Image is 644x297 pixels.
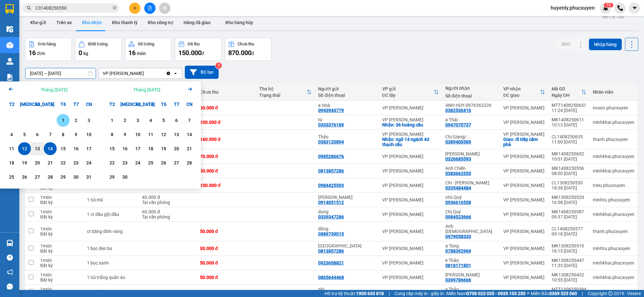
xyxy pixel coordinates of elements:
[175,38,222,61] button: Đã thu150.000đ
[545,4,600,12] span: huyenly.phucxuyen
[552,93,581,98] div: Ngày ĐH
[200,154,253,159] div: 70.000 đ
[445,180,497,185] div: Chi - Hằng Báu
[185,159,194,167] div: 28
[382,132,439,137] div: VP [PERSON_NAME]
[552,166,586,171] div: MK1408250556
[18,98,31,111] div: [MEDICAL_DATA]
[59,145,68,153] div: 15
[82,156,95,169] div: Choose Chủ Nhật, tháng 08 24 2025. It's available.
[103,70,144,77] div: VP [PERSON_NAME]
[120,173,129,181] div: 30
[552,86,581,91] div: Mã GD
[318,108,344,113] div: 0943943779
[144,156,157,169] div: Choose Thứ Năm, tháng 09 25 2025. It's available.
[146,116,155,124] div: 4
[106,142,118,155] div: Choose Thứ Hai, tháng 09 15 2025. It's available.
[59,131,68,138] div: 8
[382,86,434,91] div: VP gửi
[6,26,13,32] img: warehouse-icon
[6,42,13,49] img: warehouse-icon
[106,98,118,111] div: T2
[83,51,88,56] span: kg
[37,51,45,56] span: đơn
[556,38,575,50] button: SMS
[31,171,44,183] div: Choose Thứ Tư, tháng 08 27 2025. It's available.
[382,137,439,147] div: Nhận: ngõ 14 ngách 43 thạch cầu
[382,197,439,202] div: VP [PERSON_NAME]
[20,145,29,153] div: 12
[133,6,137,10] span: plus
[225,38,271,61] button: Chưa thu870.000đ
[106,128,118,141] div: Choose Thứ Hai, tháng 09 8 2025. It's available.
[137,51,146,56] span: món
[33,159,42,167] div: 20
[59,173,68,181] div: 29
[185,131,194,138] div: 14
[593,105,634,110] div: nvson.phucxuyen
[70,156,82,169] div: Choose Thứ Bảy, tháng 08 23 2025. It's available.
[31,156,44,169] div: Choose Thứ Tư, tháng 08 20 2025. It's available.
[131,98,144,111] div: T4
[108,131,117,138] div: 8
[20,173,29,181] div: 26
[552,171,586,176] div: 08:00 [DATE]
[445,139,471,144] div: 0389400589
[382,93,434,98] div: ĐC lấy
[552,122,586,127] div: 10:13 [DATE]
[228,49,251,57] span: 870.000
[382,168,439,173] div: VP [PERSON_NAME]
[44,98,57,111] div: T5
[225,20,253,25] span: Kho hàng hủy
[131,128,144,141] div: Choose Thứ Tư, tháng 09 10 2025. It's available.
[382,105,439,110] div: VP [PERSON_NAME]
[79,49,82,57] span: 0
[318,93,375,98] div: Số điện thoại
[25,15,51,30] button: Kho gửi
[589,39,622,50] button: Nhập hàng
[379,84,442,101] th: Toggle SortBy
[503,105,545,110] div: VP [PERSON_NAME]
[133,87,160,93] div: Tháng [DATE]
[6,74,13,81] img: solution-icon
[120,131,129,138] div: 9
[38,42,56,46] div: Đơn hàng
[318,86,375,91] div: Người gửi
[170,98,183,111] div: T7
[185,66,219,79] button: Bộ lọc
[159,131,168,138] div: 12
[4,36,17,68] img: logo
[31,98,44,111] div: T4
[71,173,80,181] div: 30
[318,154,344,159] div: 0985286676
[6,240,13,246] img: warehouse-icon
[445,171,471,176] div: 0383662555
[259,93,307,98] div: Trạng thái
[129,3,140,14] button: plus
[186,85,194,93] svg: Arrow Right
[71,159,80,167] div: 23
[118,114,131,127] div: Choose Thứ Ba, tháng 09 2 2025. It's available.
[57,142,70,155] div: Choose Thứ Sáu, tháng 08 15 2025. It's available.
[445,103,497,108] div: ANH HUY-0976362226
[172,116,181,124] div: 6
[318,117,375,122] div: tú
[318,122,344,127] div: 0333376189
[82,114,95,127] div: Choose Chủ Nhật, tháng 08 3 2025. It's available.
[133,116,142,124] div: 3
[84,145,93,153] div: 17
[120,145,129,153] div: 16
[503,183,545,188] div: VP [PERSON_NAME]
[159,3,170,14] button: aim
[178,15,216,30] button: Hàng đã giao
[5,171,18,183] div: Choose Thứ Hai, tháng 08 25 2025. It's available.
[35,5,111,12] input: Tìm tên, số ĐT hoặc mã đơn
[46,173,55,181] div: 28
[7,159,16,167] div: 18
[82,171,95,183] div: Choose Chủ Nhật, tháng 08 31 2025. It's available.
[170,128,183,141] div: Choose Thứ Bảy, tháng 09 13 2025. It's available.
[159,116,168,124] div: 5
[318,183,344,188] div: 0984425593
[500,84,548,101] th: Toggle SortBy
[33,131,42,138] div: 6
